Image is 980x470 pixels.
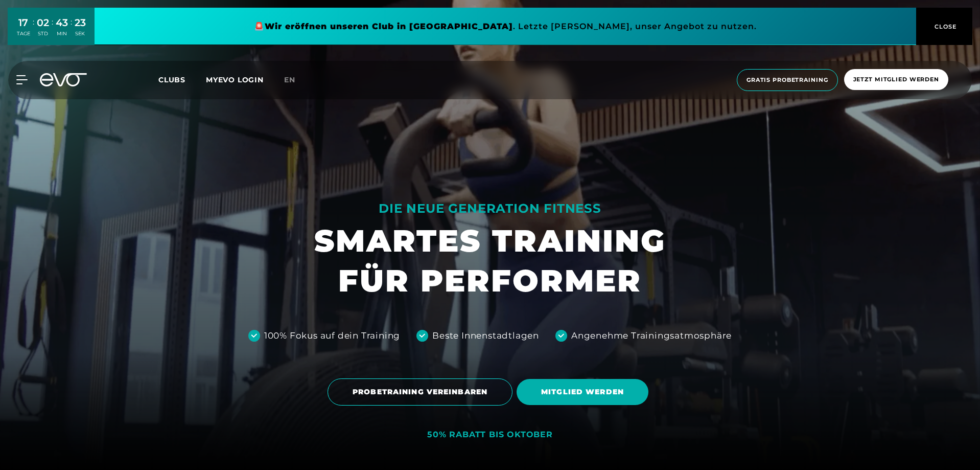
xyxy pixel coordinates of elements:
a: MITGLIED WERDEN [517,371,652,413]
a: PROBETRAINING VEREINBAREN [328,371,517,413]
a: Jetzt Mitglied werden [841,69,951,91]
span: en [284,75,295,84]
span: MITGLIED WERDEN [541,387,624,397]
a: Clubs [158,75,206,84]
div: 02 [37,15,49,30]
span: CLOSE [932,22,957,31]
div: 50% RABATT BIS OKTOBER [427,430,553,440]
div: STD [37,30,49,37]
div: Beste Innenstadtlagen [432,329,539,343]
div: : [52,16,53,43]
div: 43 [56,15,68,30]
span: Jetzt Mitglied werden [853,75,939,84]
div: 17 [17,15,30,30]
a: MYEVO LOGIN [206,75,264,84]
h1: SMARTES TRAINING FÜR PERFORMER [314,221,666,301]
div: TAGE [17,30,30,37]
span: Clubs [158,75,185,84]
a: Gratis Probetraining [734,69,841,91]
div: : [71,16,72,43]
button: CLOSE [916,8,972,45]
div: Angenehme Trainingsatmosphäre [571,329,732,343]
div: : [33,16,34,43]
a: en [284,74,308,86]
div: 100% Fokus auf dein Training [264,329,400,343]
div: MIN [56,30,68,37]
span: PROBETRAINING VEREINBAREN [353,387,487,397]
div: SEK [75,30,86,37]
span: Gratis Probetraining [746,76,828,84]
div: DIE NEUE GENERATION FITNESS [314,200,666,217]
div: 23 [75,15,86,30]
